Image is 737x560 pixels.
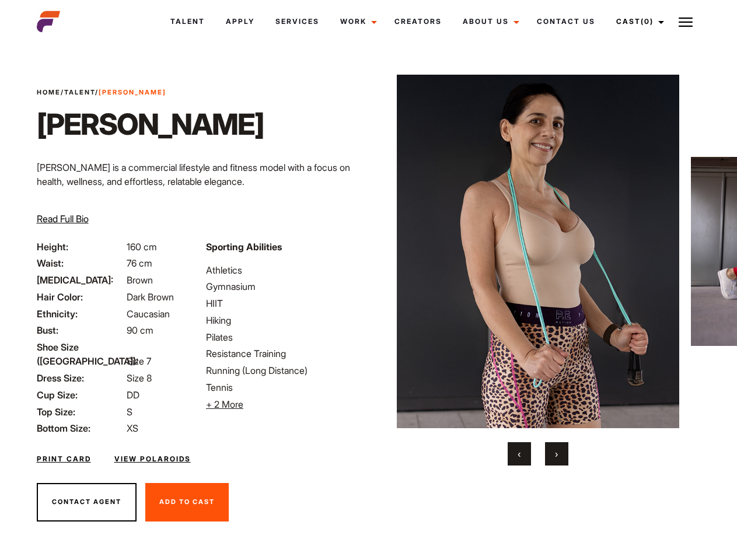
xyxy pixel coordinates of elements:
a: Contact Us [526,6,606,37]
span: Caucasian [127,308,170,320]
span: Previous [518,448,521,460]
strong: Sporting Abilities [206,241,282,253]
span: (0) [641,17,654,26]
span: Add To Cast [159,498,215,506]
span: Bust: [37,323,124,337]
span: Waist: [37,256,124,270]
li: Athletics [206,263,361,277]
a: About Us [452,6,526,37]
span: 160 cm [127,241,157,253]
strong: [PERSON_NAME] [99,88,166,96]
li: Running (Long Distance) [206,363,361,377]
span: Next [555,448,558,460]
a: Talent [160,6,215,37]
span: Dress Size: [37,371,124,385]
span: Top Size: [37,405,124,419]
span: Read Full Bio [37,213,89,225]
span: + 2 More [206,398,243,410]
a: Home [37,88,61,96]
img: Burger icon [679,15,693,29]
button: Contact Agent [37,483,137,521]
span: Shoe Size ([GEOGRAPHIC_DATA]): [37,340,124,368]
a: Work [330,6,384,37]
span: Hair Color: [37,290,124,304]
span: Ethnicity: [37,307,124,321]
span: [MEDICAL_DATA]: [37,273,124,287]
span: XS [127,422,138,434]
span: / / [37,87,166,97]
span: Height: [37,240,124,254]
span: 90 cm [127,324,153,336]
li: Tennis [206,380,361,394]
a: Talent [64,88,95,96]
a: Print Card [37,454,91,464]
span: S [127,406,132,418]
li: HIIT [206,296,361,310]
a: Cast(0) [606,6,671,37]
span: Size 7 [127,355,151,367]
li: Resistance Training [206,346,361,360]
li: Hiking [206,313,361,327]
span: Dark Brown [127,291,174,303]
a: Services [265,6,330,37]
p: Through her modeling and wellness brand, HEAL, she inspires others on their wellness journeys—cha... [37,198,362,240]
a: Creators [384,6,452,37]
button: Read Full Bio [37,212,89,226]
span: Size 8 [127,372,152,384]
span: Brown [127,274,153,286]
img: cropped-aefm-brand-fav-22-square.png [37,10,60,33]
span: Cup Size: [37,388,124,402]
span: 76 cm [127,257,152,269]
a: View Polaroids [114,454,191,464]
span: Bottom Size: [37,421,124,435]
li: Pilates [206,330,361,344]
a: Apply [215,6,265,37]
h1: [PERSON_NAME] [37,107,264,142]
li: Gymnasium [206,279,361,293]
button: Add To Cast [145,483,229,521]
p: [PERSON_NAME] is a commercial lifestyle and fitness model with a focus on health, wellness, and e... [37,160,362,188]
span: DD [127,389,139,401]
